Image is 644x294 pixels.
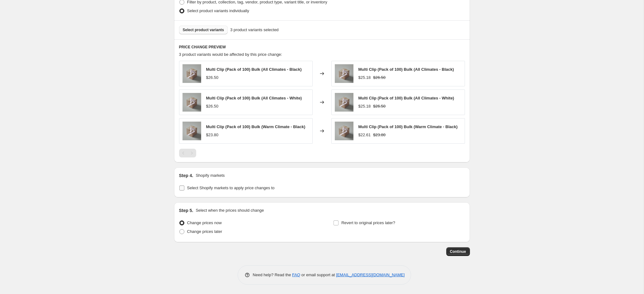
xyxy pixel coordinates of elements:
[182,93,201,112] img: Multi-Clip-Bulk_80x.png
[358,75,371,81] div: $25.18
[179,149,196,157] nav: Pagination
[358,67,454,72] span: Multi Clip (Pack of 100) Bulk (All Climates - Black)
[179,26,228,34] button: Select product variants
[335,122,353,140] img: Multi-Clip-Bulk_80x.png
[187,186,275,190] span: Select Shopify markets to apply price changes to
[336,272,405,277] a: [EMAIL_ADDRESS][DOMAIN_NAME]
[373,103,386,109] strike: $26.50
[206,67,302,72] span: Multi Clip (Pack of 100) Bulk (All Climates - Black)
[446,247,470,256] button: Continue
[300,272,336,277] span: or email support at
[179,172,193,179] h2: Step 4.
[179,207,193,214] h2: Step 5.
[182,64,201,83] img: Multi-Clip-Bulk_80x.png
[179,52,282,57] span: 3 product variants would be affected by this price change:
[196,207,264,214] p: Select when the prices should change
[373,132,386,138] strike: $23.80
[335,64,353,83] img: Multi-Clip-Bulk_80x.png
[206,96,302,100] span: Multi Clip (Pack of 100) Bulk (All Climates - White)
[196,172,225,179] p: Shopify markets
[358,124,458,129] span: Multi Clip (Pack of 100) Bulk (Warm Climate - Black)
[183,27,224,32] span: Select product variants
[206,132,219,138] div: $23.80
[450,249,466,254] span: Continue
[206,75,219,81] div: $26.50
[292,272,300,277] a: FAQ
[187,229,222,234] span: Change prices later
[206,124,305,129] span: Multi Clip (Pack of 100) Bulk (Warm Climate - Black)
[253,272,292,277] span: Need help? Read the
[358,132,371,138] div: $22.61
[341,220,395,225] span: Revert to original prices later?
[230,27,278,33] span: 3 product variants selected
[358,103,371,109] div: $25.18
[187,8,249,13] span: Select product variants individually
[358,96,454,100] span: Multi Clip (Pack of 100) Bulk (All Climates - White)
[373,75,386,81] strike: $26.50
[182,122,201,140] img: Multi-Clip-Bulk_80x.png
[187,220,222,225] span: Change prices now
[335,93,353,112] img: Multi-Clip-Bulk_80x.png
[179,45,465,50] h6: PRICE CHANGE PREVIEW
[206,103,219,109] div: $26.50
